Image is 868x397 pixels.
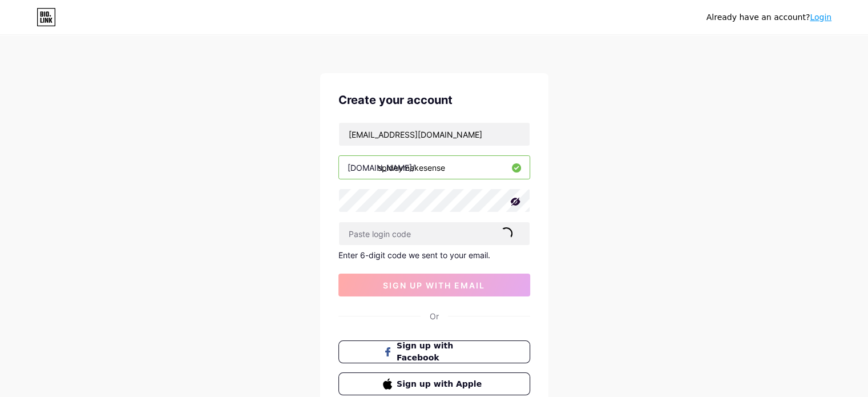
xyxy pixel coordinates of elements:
div: Or [430,310,439,322]
div: Create your account [338,91,530,109]
button: Sign up with Apple [338,372,530,395]
input: Email [339,123,530,146]
span: Sign up with Facebook [397,340,485,364]
div: Enter 6-digit code we sent to your email. [338,250,530,260]
span: Sign up with Apple [397,378,485,390]
button: sign up with email [338,274,530,296]
div: [DOMAIN_NAME]/ [348,162,415,174]
div: Already have an account? [706,11,831,23]
input: username [339,156,530,179]
a: Login [810,13,831,22]
input: Paste login code [339,222,530,245]
button: Sign up with Facebook [338,340,530,363]
span: sign up with email [383,280,485,290]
